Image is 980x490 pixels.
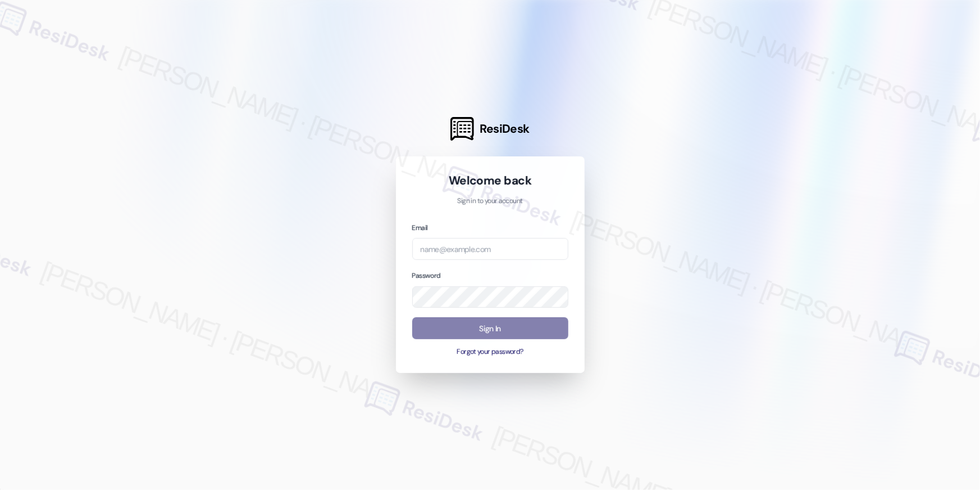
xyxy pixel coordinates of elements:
[412,317,568,339] button: Sign In
[412,196,568,206] p: Sign in to your account
[450,117,474,141] img: ResiDesk Logo
[480,121,530,137] span: ResiDesk
[412,223,428,232] label: Email
[412,347,568,357] button: Forgot your password?
[412,173,568,188] h1: Welcome back
[412,238,568,260] input: name@example.com
[412,271,441,280] label: Password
